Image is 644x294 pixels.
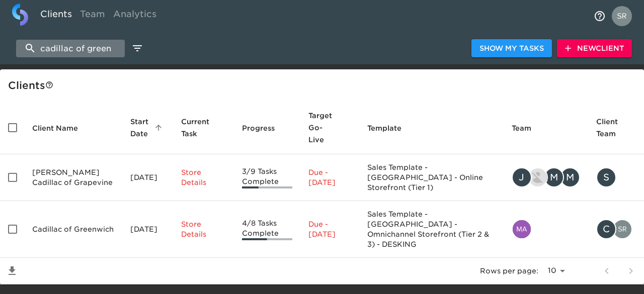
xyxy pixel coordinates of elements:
div: smorell@sewell.com [596,167,636,187]
span: Target Go-Live [308,110,351,146]
div: csandstrom@maritimechevy.com, sreeramsarma.gvs@cdk.com [596,219,636,239]
div: S [596,167,616,187]
div: J [512,167,532,187]
td: Sales Template - [GEOGRAPHIC_DATA] - Online Storefront (Tier 1) [359,154,504,201]
span: Current Task [181,116,225,140]
span: Show My Tasks [479,42,544,55]
span: Template [367,122,415,134]
div: matthew.grajales@cdk.com [512,219,580,239]
select: rows per page [542,263,569,278]
svg: This is a list of all of your clients and clients shared with you [45,81,53,89]
div: justin.gervais@roadster.com, nikko.foster@roadster.com, matthew.young@roadster.com, madison.polle... [512,167,580,187]
span: Client Name [32,122,91,134]
td: Cadillac of Greenwich [24,201,122,258]
input: search [16,40,125,57]
a: Team [76,4,109,28]
button: notifications [588,4,612,28]
div: M [544,167,564,187]
td: [PERSON_NAME] Cadillac of Grapevine [24,154,122,201]
img: logo [12,4,28,26]
td: [DATE] [122,201,173,258]
div: Client s [8,77,640,93]
p: Store Details [181,167,225,187]
span: Start Date [130,116,165,140]
p: Rows per page: [480,266,538,276]
img: Profile [612,6,632,26]
span: New Client [565,42,624,55]
span: This is the next Task in this Hub that should be completed [181,116,212,140]
img: sreeramsarma.gvs@cdk.com [613,220,631,238]
p: Store Details [181,219,225,239]
span: Client Team [596,116,636,140]
a: Analytics [109,4,160,28]
img: nikko.foster@roadster.com [529,168,547,186]
a: Clients [36,4,76,28]
p: Due - [DATE] [308,219,351,239]
p: Due - [DATE] [308,167,351,187]
td: Sales Template - [GEOGRAPHIC_DATA] - Omnichannel Storefront (Tier 2 & 3) - DESKING [359,201,504,258]
td: [DATE] [122,154,173,201]
div: M [560,167,580,187]
span: Progress [242,122,288,134]
td: 4/8 Tasks Complete [234,201,301,258]
button: NewClient [557,39,632,58]
button: edit [129,40,146,57]
td: 3/9 Tasks Complete [234,154,301,201]
img: matthew.grajales@cdk.com [513,220,531,238]
span: Team [512,122,544,134]
span: Calculated based on the start date and the duration of all Tasks contained in this Hub. [308,110,338,146]
button: Show My Tasks [471,39,552,58]
div: C [596,219,616,239]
